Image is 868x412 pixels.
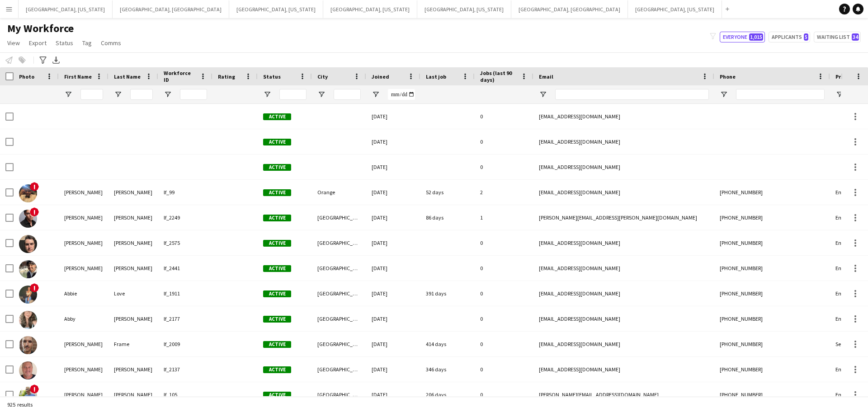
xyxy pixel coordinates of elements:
[312,230,366,255] div: [GEOGRAPHIC_DATA]
[108,382,158,407] div: [PERSON_NAME]
[426,73,446,80] span: Last job
[158,306,212,331] div: lf_2177
[555,89,709,100] input: Email Filter Input
[59,306,108,331] div: Abby
[108,256,158,281] div: [PERSON_NAME]
[158,382,212,407] div: lf_105
[835,73,854,80] span: Profile
[263,73,281,80] span: Status
[533,306,714,331] div: [EMAIL_ADDRESS][DOMAIN_NAME]
[714,382,830,407] div: [PHONE_NUMBER]
[714,180,830,205] div: [PHONE_NUMBER]
[420,180,475,205] div: 52 days
[218,73,235,80] span: Rating
[158,180,212,205] div: lf_99
[312,180,366,205] div: Orange
[714,256,830,281] div: [PHONE_NUMBER]
[628,0,722,18] button: [GEOGRAPHIC_DATA], [US_STATE]
[749,33,763,41] span: 1,015
[263,341,291,348] span: Active
[475,230,533,255] div: 0
[714,205,830,230] div: [PHONE_NUMBER]
[714,281,830,306] div: [PHONE_NUMBER]
[263,215,291,221] span: Active
[533,104,714,129] div: [EMAIL_ADDRESS][DOMAIN_NAME]
[108,357,158,382] div: [PERSON_NAME]
[19,73,34,80] span: Photo
[82,39,92,47] span: Tag
[19,286,37,304] img: Abbie Love
[714,332,830,356] div: [PHONE_NUMBER]
[19,184,37,202] img: Aaron Bolton
[19,311,37,329] img: Abby Warren
[101,39,121,47] span: Comms
[59,205,108,230] div: [PERSON_NAME]
[366,180,420,205] div: [DATE]
[317,73,328,80] span: City
[19,336,37,354] img: Adam Frame
[114,73,141,80] span: Last Name
[59,332,108,356] div: [PERSON_NAME]
[19,260,37,278] img: Aaron Sanchez
[30,182,39,191] span: !
[720,73,736,80] span: Phone
[52,37,77,49] a: Status
[108,332,158,356] div: Frame
[366,154,420,179] div: [DATE]
[814,32,861,42] button: Waiting list34
[164,90,172,98] button: Open Filter Menu
[59,281,108,306] div: Abbie
[59,357,108,382] div: [PERSON_NAME]
[533,129,714,154] div: [EMAIL_ADDRESS][DOMAIN_NAME]
[420,205,475,230] div: 86 days
[59,230,108,255] div: [PERSON_NAME]
[388,89,415,100] input: Joined Filter Input
[420,357,475,382] div: 346 days
[480,70,517,83] span: Jobs (last 90 days)
[108,281,158,306] div: Love
[7,39,20,47] span: View
[366,306,420,331] div: [DATE]
[366,382,420,407] div: [DATE]
[312,332,366,356] div: [GEOGRAPHIC_DATA]
[4,37,24,49] a: View
[312,382,366,407] div: [GEOGRAPHIC_DATA]
[366,357,420,382] div: [DATE]
[19,235,37,253] img: Aaron Peralta
[720,32,765,42] button: Everyone1,015
[108,230,158,255] div: [PERSON_NAME]
[80,89,103,100] input: First Name Filter Input
[539,73,553,80] span: Email
[180,89,207,100] input: Workforce ID Filter Input
[334,89,361,100] input: City Filter Input
[312,256,366,281] div: [GEOGRAPHIC_DATA]
[366,104,420,129] div: [DATE]
[263,139,291,145] span: Active
[279,89,307,100] input: Status Filter Input
[769,32,810,42] button: Applicants5
[19,361,37,379] img: Adam Orr
[263,316,291,323] span: Active
[19,0,113,18] button: [GEOGRAPHIC_DATA], [US_STATE]
[263,189,291,196] span: Active
[108,306,158,331] div: [PERSON_NAME]
[312,306,366,331] div: [GEOGRAPHIC_DATA]
[79,37,95,49] a: Tag
[64,73,92,80] span: First Name
[59,180,108,205] div: [PERSON_NAME]
[38,55,48,66] app-action-btn: Advanced filters
[420,332,475,356] div: 414 days
[533,256,714,281] div: [EMAIL_ADDRESS][DOMAIN_NAME]
[113,0,229,18] button: [GEOGRAPHIC_DATA], [GEOGRAPHIC_DATA]
[366,230,420,255] div: [DATE]
[714,306,830,331] div: [PHONE_NUMBER]
[158,256,212,281] div: lf_2441
[475,180,533,205] div: 2
[533,332,714,356] div: [EMAIL_ADDRESS][DOMAIN_NAME]
[533,180,714,205] div: [EMAIL_ADDRESS][DOMAIN_NAME]
[366,256,420,281] div: [DATE]
[30,283,39,292] span: !
[366,205,420,230] div: [DATE]
[533,205,714,230] div: [PERSON_NAME][EMAIL_ADDRESS][PERSON_NAME][DOMAIN_NAME]
[475,332,533,356] div: 0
